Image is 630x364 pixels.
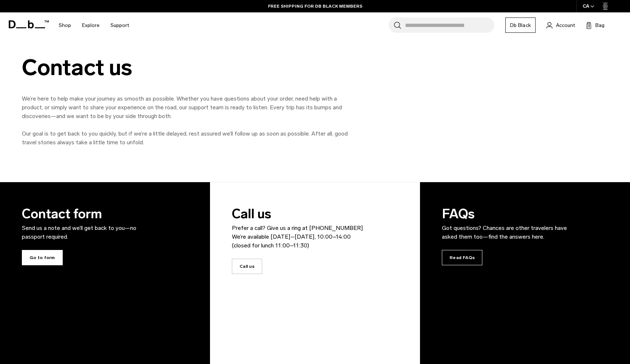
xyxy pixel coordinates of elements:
[595,21,604,29] span: Bag
[53,12,135,38] nav: Main Navigation
[22,55,350,80] div: Contact us
[22,224,153,241] p: Send us a note and we’ll get back to you—no passport required.
[110,12,129,38] a: Support
[22,250,63,265] span: Go to form
[547,21,575,30] a: Account
[442,250,482,265] span: Read FAQs
[22,204,153,241] h3: Contact form
[442,204,573,241] h3: FAQs
[442,224,573,241] p: Got questions? Chances are other travelers have asked them too—find the answers here.
[232,224,363,250] p: Prefer a call? Give us a ring at [PHONE_NUMBER] We’re available [DATE]–[DATE], 10:00–14:00 (close...
[268,3,362,9] a: FREE SHIPPING FOR DB BLACK MEMBERS
[22,129,350,147] p: Our goal is to get back to you quickly, but if we’re a little delayed, rest assured we’ll follow ...
[556,21,575,29] span: Account
[586,21,604,30] button: Bag
[82,12,100,38] a: Explore
[59,12,71,38] a: Shop
[232,259,262,274] span: Call us
[505,17,536,33] a: Db Black
[232,204,363,250] h3: Call us
[22,94,350,121] p: We’re here to help make your journey as smooth as possible. Whether you have questions about your...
